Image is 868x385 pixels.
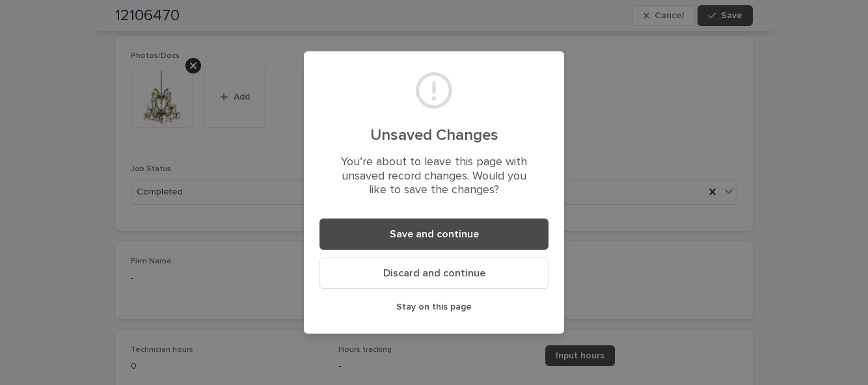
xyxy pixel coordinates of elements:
[390,229,479,239] span: Save and continue
[319,258,549,289] button: Discard and continue
[335,155,533,198] p: You’re about to leave this page with unsaved record changes. Would you like to save the changes?
[319,219,549,250] button: Save and continue
[335,126,533,145] h2: Unsaved Changes
[319,297,549,317] button: Stay on this page
[396,302,472,312] span: Stay on this page
[383,268,485,278] span: Discard and continue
